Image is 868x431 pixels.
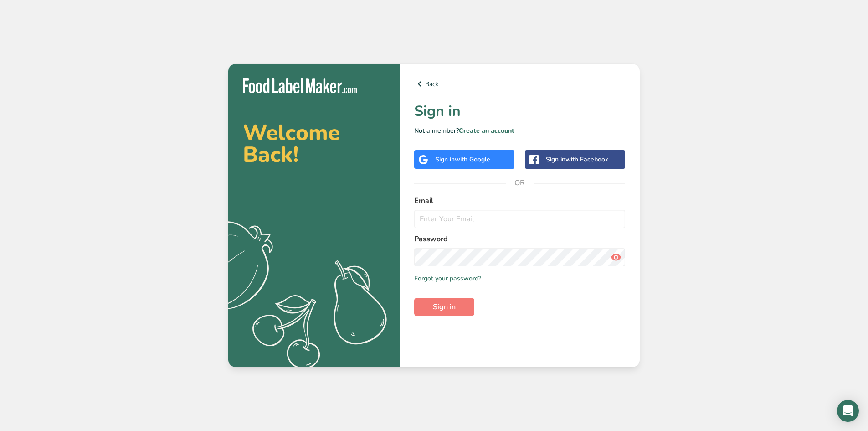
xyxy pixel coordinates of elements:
[414,210,625,228] input: Enter Your Email
[414,234,625,244] label: Password
[414,274,481,283] a: Forgot your password?
[243,78,357,93] img: Food Label Maker
[565,155,608,164] span: with Facebook
[455,155,490,164] span: with Google
[414,100,625,122] h1: Sign in
[414,78,625,89] a: Back
[433,301,456,312] span: Sign in
[414,298,474,316] button: Sign in
[459,126,514,135] a: Create an account
[435,155,490,164] div: Sign in
[414,195,625,206] label: Email
[243,122,385,166] h2: Welcome Back!
[837,400,859,422] div: Open Intercom Messenger
[506,169,534,197] span: OR
[414,126,625,135] p: Not a member?
[546,155,608,164] div: Sign in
